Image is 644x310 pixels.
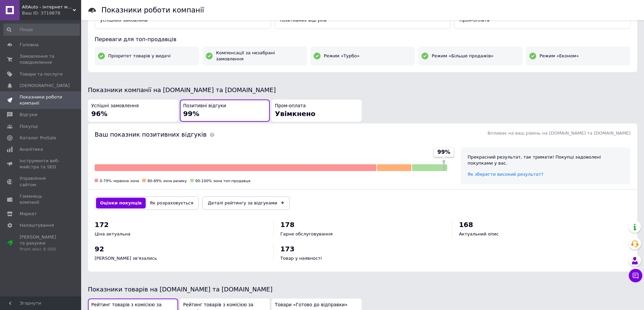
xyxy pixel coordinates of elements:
span: Інструменти веб-майстра та SEO [20,158,63,170]
span: Маркет [20,211,37,217]
div: Прекрасний результат, так тримати! Покупці задоволені покупками у вас. [468,154,624,166]
span: Товари та послуги [20,71,63,77]
input: Пошук [3,24,80,36]
span: 172 [95,221,109,229]
span: Гарне обслуговування [280,231,332,236]
span: 168 [459,221,473,229]
div: Prom мікс 6 000 [20,246,63,252]
div: Ваш ID: 3719878 [22,10,81,16]
span: 80-89% зона ризику [147,179,187,183]
span: Пріоритет товарів у видачі [108,53,171,59]
span: [DEMOGRAPHIC_DATA] [20,83,70,89]
button: Як розраховується [146,198,197,208]
button: Успішні замовлення96% [88,100,178,122]
span: Режим «Більше продажів» [432,53,494,59]
span: Успішні замовлення [91,103,139,109]
span: Показники компанії на [DOMAIN_NAME] та [DOMAIN_NAME] [88,86,276,93]
span: Налаштування [20,222,54,228]
span: [PERSON_NAME] та рахунки [20,234,63,253]
span: Пром-оплата [275,103,306,109]
span: Впливає на ваш рівень на [DOMAIN_NAME] та [DOMAIN_NAME] [487,131,630,136]
span: Замовлення та повідомлення [20,53,63,65]
span: Гаманець компанії [20,193,63,205]
span: 92 [95,245,104,253]
span: Каталог ProSale [20,135,56,141]
button: Пром-оплатаУвімкнено [271,100,362,122]
span: Показники роботи компанії [20,94,63,106]
span: Увімкнено [275,110,315,118]
span: 0-79% червона зона [100,179,139,183]
span: Актуальний опис [459,231,499,236]
span: Ціна актуальна [95,231,130,236]
span: 99% [437,148,450,156]
span: Товар у наявності [280,256,321,261]
span: Товари «Готово до відправки» [275,302,348,308]
span: Позитивні відгуки [183,103,226,109]
span: Управління сайтом [20,175,63,188]
span: Компенсації за незабрані замовлення [216,50,304,62]
button: Оцінки покупців [96,198,146,208]
span: 99% [183,110,199,118]
span: Аналітика [20,146,43,152]
span: AltAuto - інтернет магазин автозапчастин та автоаксесуарів [22,4,73,10]
span: Режим «Турбо» [324,53,360,59]
button: Чат з покупцем [629,269,642,282]
span: 178 [280,221,294,229]
span: [PERSON_NAME] зв'язались [95,256,157,261]
a: Деталі рейтингу за відгуками [202,196,290,210]
span: Ваш показник позитивних відгуків [95,131,207,138]
span: Режим «Економ» [540,53,579,59]
span: 96% [91,110,108,118]
span: 90-100% зона топ-продавця [195,179,251,183]
span: Відгуки [20,112,37,118]
span: Головна [20,42,39,48]
h1: Показники роботи компанії [101,6,204,14]
a: Як зберегти високий результат? [468,172,543,177]
span: Покупці [20,123,38,130]
span: Переваги для топ-продавців [95,36,176,43]
span: 173 [280,245,294,253]
button: Позитивні відгуки99% [180,100,270,122]
span: Показники товарів на [DOMAIN_NAME] та [DOMAIN_NAME] [88,286,272,293]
